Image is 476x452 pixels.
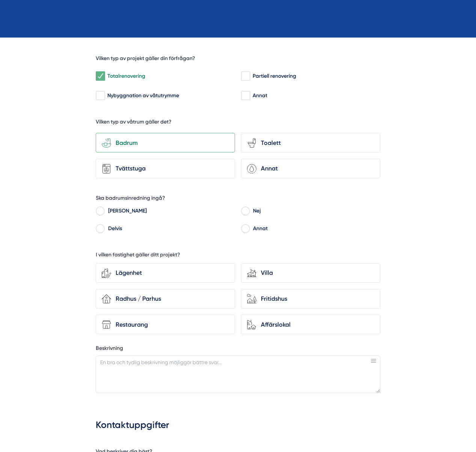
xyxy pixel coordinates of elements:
input: Ja [96,209,104,215]
input: Annat [241,226,250,233]
label: Nej [249,206,380,218]
h5: Ska badrumsinredning ingå? [96,194,165,204]
input: Partiell renovering [241,72,250,80]
input: Annat [241,92,250,99]
h5: I vilken fastighet gäller ditt projekt? [96,251,180,261]
input: Nej [241,209,250,215]
h5: Vilken typ av våtrum gäller det? [96,118,172,128]
h3: Kontaktuppgifter [96,416,380,436]
input: Delvis [96,226,104,233]
h5: Vilken typ av projekt gäller din förfrågan? [96,55,195,64]
label: [PERSON_NAME] [104,206,235,218]
input: Nybyggnation av våtutrymme [96,92,104,99]
input: Totalrenovering [96,72,104,80]
label: Delvis [104,224,235,235]
label: Annat [249,224,380,235]
label: Beskrivning [96,345,380,354]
